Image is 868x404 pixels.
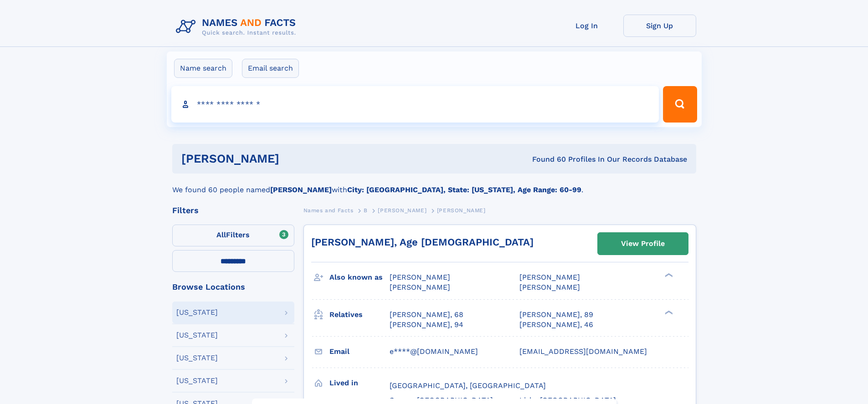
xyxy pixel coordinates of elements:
[329,375,390,391] h3: Lived in
[176,354,218,362] div: [US_STATE]
[172,206,294,215] div: Filters
[172,174,696,195] div: We found 60 people named with .
[519,283,580,291] span: [PERSON_NAME]
[172,15,303,39] img: Logo Names and Facts
[172,283,294,291] div: Browse Locations
[390,320,463,330] a: [PERSON_NAME], 94
[437,207,486,214] span: [PERSON_NAME]
[390,283,450,291] span: [PERSON_NAME]
[621,233,665,254] div: View Profile
[311,236,534,248] a: [PERSON_NAME], Age [DEMOGRAPHIC_DATA]
[519,310,593,320] a: [PERSON_NAME], 89
[270,185,332,194] b: [PERSON_NAME]
[303,205,354,216] a: Names and Facts
[172,225,294,246] label: Filters
[329,344,390,359] h3: Email
[329,270,390,285] h3: Also known as
[176,309,218,316] div: [US_STATE]
[181,153,406,164] h1: [PERSON_NAME]
[519,273,580,281] span: [PERSON_NAME]
[663,272,673,278] div: ❯
[663,86,697,123] button: Search Button
[176,377,218,384] div: [US_STATE]
[519,320,593,330] a: [PERSON_NAME], 46
[364,207,368,214] span: B
[216,230,226,239] span: All
[364,205,368,216] a: B
[378,207,426,214] span: [PERSON_NAME]
[390,310,463,320] a: [PERSON_NAME], 68
[174,59,232,78] label: Name search
[176,332,218,339] div: [US_STATE]
[406,154,687,164] div: Found 60 Profiles In Our Records Database
[519,347,647,356] span: [EMAIL_ADDRESS][DOMAIN_NAME]
[598,233,688,255] a: View Profile
[171,86,659,123] input: search input
[329,307,390,322] h3: Relatives
[663,309,673,315] div: ❯
[550,15,623,37] a: Log In
[390,381,546,390] span: [GEOGRAPHIC_DATA], [GEOGRAPHIC_DATA]
[378,205,426,216] a: [PERSON_NAME]
[347,185,581,194] b: City: [GEOGRAPHIC_DATA], State: [US_STATE], Age Range: 60-99
[242,59,299,78] label: Email search
[623,15,696,37] a: Sign Up
[390,273,450,281] span: [PERSON_NAME]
